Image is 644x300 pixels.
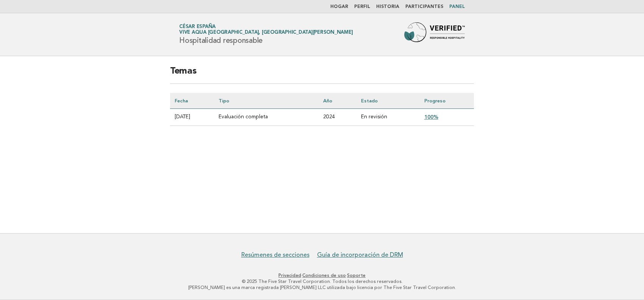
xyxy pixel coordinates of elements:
a: Guía de incorporación de DRM [317,251,403,259]
img: Guía de viajes de Forbes [404,22,465,47]
font: [DATE] [175,115,190,119]
font: Fecha [175,98,188,104]
font: © 2025 The Five Star Travel Corporation. Todos los derechos reservados. [242,279,403,284]
a: Perfil [354,5,370,9]
font: César España [179,24,216,29]
a: Resúmenes de secciones [241,251,309,259]
font: [PERSON_NAME] es una marca registrada [PERSON_NAME] LLC utilizada bajo licencia por The Five Star... [188,285,456,290]
a: César EspañaVive Aqua [GEOGRAPHIC_DATA], [GEOGRAPHIC_DATA][PERSON_NAME] [179,24,353,35]
font: Estado [361,98,378,104]
font: Progreso [424,98,445,104]
a: Hogar [330,5,348,9]
a: Condiciones de uso [302,273,346,278]
font: · [346,273,347,278]
font: En revisión [361,115,387,119]
font: 2024 [323,115,335,119]
a: Privacidad [278,273,301,278]
font: Temas [170,67,197,76]
font: · [301,273,302,278]
a: 100% [424,114,438,120]
font: Evaluación completa [219,115,268,119]
font: Vive Aqua [GEOGRAPHIC_DATA], [GEOGRAPHIC_DATA][PERSON_NAME] [179,30,353,35]
font: Hospitalidad responsable [179,36,263,45]
a: Soporte [347,273,366,278]
font: Año [323,98,332,104]
a: Participantes [405,5,443,9]
a: Historia [376,5,399,9]
font: Tipo [219,98,229,104]
a: Panel [449,5,465,9]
